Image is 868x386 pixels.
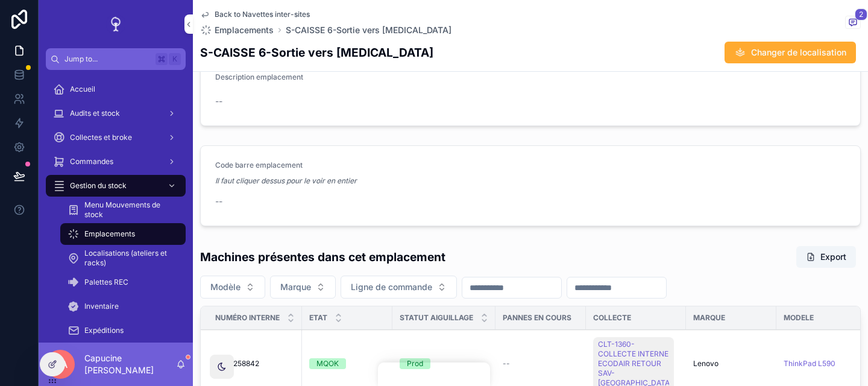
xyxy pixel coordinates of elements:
[70,133,132,142] span: Collectes et broke
[200,249,445,265] h1: Machines présentes dans cet emplacement
[309,313,327,323] span: Etat
[64,54,151,64] span: Jump to...
[215,359,295,369] a: CAP-258842
[60,199,186,221] a: Menu Mouvements de stock
[341,276,457,299] button: Select Button
[845,16,861,31] button: 2
[46,151,186,172] a: Commandes
[84,352,176,376] p: Capucine [PERSON_NAME]
[270,276,336,299] button: Select Button
[60,296,186,317] a: Inventaire
[200,45,433,61] h1: S-CAISSE 6-Sortie vers [MEDICAL_DATA]
[84,248,174,268] span: Localisations (ateliers et racks)
[200,10,310,19] a: Back to Navettes inter-sites
[725,42,856,63] button: Changer de localisation
[215,160,303,169] span: Code barre emplacement
[215,95,222,107] span: --
[70,84,95,94] span: Accueil
[60,320,186,341] a: Expéditions
[60,271,186,293] a: Palettes REC
[170,54,180,64] span: K
[503,359,579,369] a: --
[70,181,127,191] span: Gestion du stock
[200,24,274,36] a: Emplacements
[84,326,124,335] span: Expéditions
[400,313,473,323] span: Statut Aiguillage
[407,358,423,369] div: Prod
[286,24,451,36] a: S-CAISSE 6-Sortie vers [MEDICAL_DATA]
[503,313,571,323] span: Pannes en cours
[215,24,274,36] span: Emplacements
[46,78,186,100] a: Accueil
[400,358,488,369] a: Prod
[46,127,186,148] a: Collectes et broke
[855,8,867,21] span: 2
[106,14,125,34] img: App logo
[593,313,631,323] span: Collecte
[210,281,241,293] span: Modèle
[316,358,339,369] div: MQOK
[784,359,835,369] a: ThinkPad L590
[84,229,135,239] span: Emplacements
[215,359,259,369] span: CAP-258842
[693,313,725,323] span: Marque
[46,175,186,197] a: Gestion du stock
[351,281,432,293] span: Ligne de commande
[200,276,265,299] button: Select Button
[309,358,385,369] a: MQOK
[215,176,357,186] em: Il faut cliquer dessus pour le voir en entier
[215,72,303,81] span: Description emplacement
[39,70,193,343] div: scrollable content
[796,246,856,268] button: Export
[215,195,222,207] span: --
[784,359,860,369] a: ThinkPad L590
[70,157,113,166] span: Commandes
[46,48,186,70] button: Jump to...K
[215,313,280,323] span: Numéro interne
[751,46,846,59] span: Changer de localisation
[46,103,186,124] a: Audits et stock
[693,359,719,369] span: Lenovo
[215,10,310,19] span: Back to Navettes inter-sites
[784,313,814,323] span: Modele
[60,247,186,269] a: Localisations (ateliers et racks)
[60,223,186,245] a: Emplacements
[280,281,311,293] span: Marque
[84,200,174,220] span: Menu Mouvements de stock
[693,359,769,369] a: Lenovo
[70,109,120,118] span: Audits et stock
[84,277,128,287] span: Palettes REC
[503,359,510,369] span: --
[84,302,119,311] span: Inventaire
